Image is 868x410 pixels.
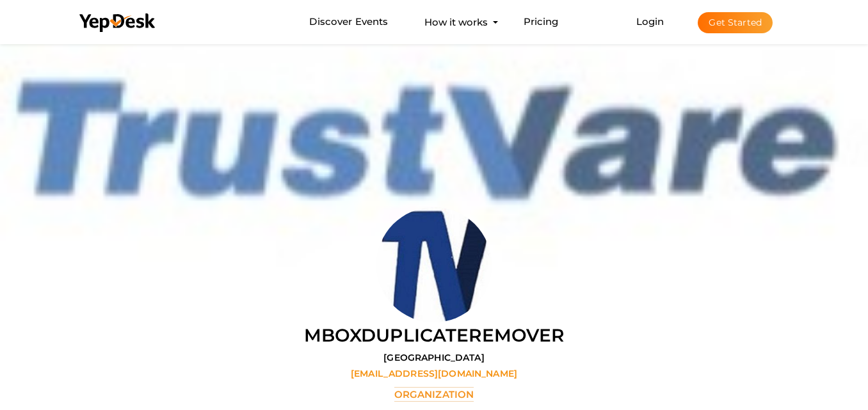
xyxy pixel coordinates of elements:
img: LYJC2LBU_normal.jpeg [376,207,492,322]
a: Login [636,15,664,28]
label: Organization [394,387,474,402]
button: Get Started [698,12,773,33]
label: [GEOGRAPHIC_DATA] [383,351,484,364]
label: mboxduplicateremover [304,322,565,348]
a: Discover Events [309,10,388,34]
a: Pricing [524,10,559,34]
button: How it works [421,10,492,34]
label: [EMAIL_ADDRESS][DOMAIN_NAME] [351,367,517,380]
